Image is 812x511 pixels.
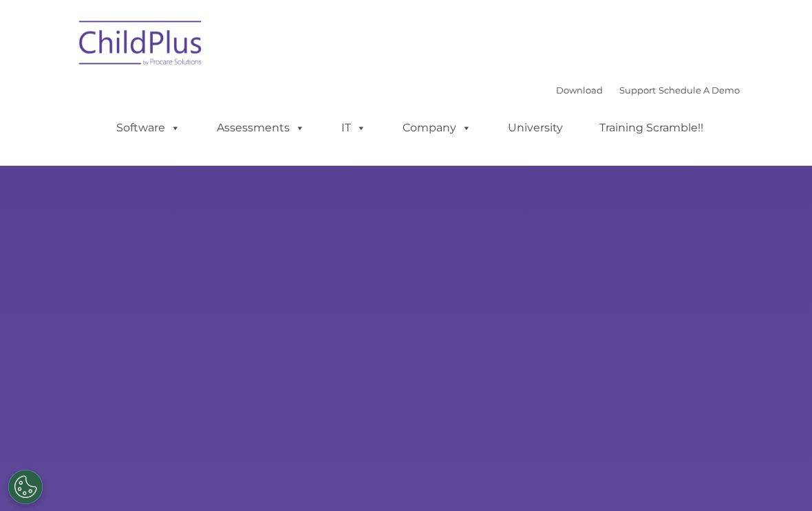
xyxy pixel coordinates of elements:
[556,85,740,96] font: |
[619,85,656,96] a: Support
[556,85,603,96] a: Download
[203,114,319,142] a: Assessments
[72,11,210,80] img: ChildPlus by Procare Solutions
[389,114,485,142] a: Company
[494,114,577,142] a: University
[8,470,43,504] button: Cookies Settings
[328,114,380,142] a: IT
[103,114,194,142] a: Software
[659,85,740,96] a: Schedule A Demo
[586,114,717,142] a: Training Scramble!!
